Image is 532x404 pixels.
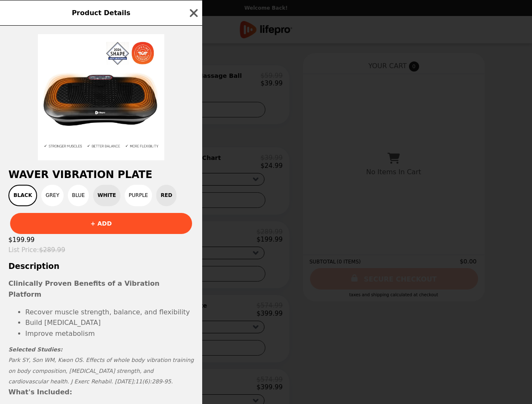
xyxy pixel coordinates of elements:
button: Blue [68,185,89,206]
strong: Selected Studies: [8,346,62,353]
li: Improve metabolism [25,328,194,339]
span: $289.99 [39,246,65,254]
button: Grey [41,185,64,206]
span: Park SY, Son WM, Kwon OS. Effects of whole body vibration training on body composition, [MEDICAL_... [8,357,194,385]
button: Black [8,185,37,206]
li: Build [MEDICAL_DATA] [25,317,194,328]
li: Recover muscle strength, balance, and flexibility [25,307,194,318]
strong: What's Included: [8,388,72,396]
span: Product Details [72,9,130,17]
img: Black [38,34,164,160]
button: + ADD [10,213,192,234]
strong: Clinically Proven Benefits of a Vibration Platform [8,279,160,298]
button: Purple [125,185,152,206]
